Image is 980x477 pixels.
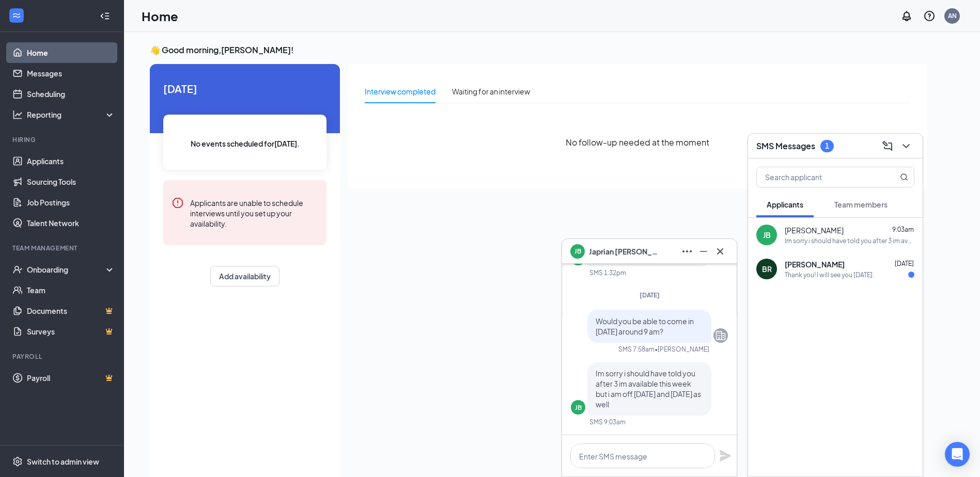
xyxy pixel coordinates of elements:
[640,291,660,299] span: [DATE]
[892,226,914,233] span: 9:03am
[679,243,695,260] button: Ellipses
[695,243,712,260] button: Minimize
[27,280,115,300] a: Team
[697,245,710,258] svg: Minimize
[142,7,178,25] h1: Home
[879,138,896,154] button: ComposeMessage
[756,140,815,152] h3: SMS Messages
[27,109,116,120] div: Reporting
[365,86,435,97] div: Interview completed
[719,450,732,462] svg: Plane
[27,84,115,104] a: Scheduling
[27,63,115,84] a: Messages
[714,329,727,342] svg: Company
[767,200,803,209] span: Applicants
[191,138,300,149] span: No events scheduled for [DATE] .
[27,151,115,171] a: Applicants
[100,11,110,21] svg: Collapse
[589,418,626,426] div: SMS 9:03am
[575,403,582,412] div: JB
[12,352,113,361] div: Payroll
[763,230,771,240] div: JB
[12,135,113,144] div: Hiring
[596,316,694,336] span: Would you be able to come in [DATE] around 9 am?
[27,171,115,192] a: Sourcing Tools
[27,192,115,213] a: Job Postings
[210,266,279,287] button: Add availability
[785,271,874,279] div: Thank you! I will see you [DATE].
[150,44,927,56] h3: 👋 Good morning, [PERSON_NAME] !
[900,140,912,152] svg: ChevronDown
[11,10,22,21] svg: WorkstreamLogo
[566,136,709,149] span: No follow-up needed at the moment
[12,109,23,120] svg: Analysis
[589,268,626,277] div: SMS 1:32pm
[27,42,115,63] a: Home
[655,345,709,354] span: • [PERSON_NAME]
[618,345,655,354] div: SMS 7:58am
[834,200,888,209] span: Team members
[27,213,115,233] a: Talent Network
[27,300,115,321] a: DocumentsCrown
[27,456,99,467] div: Switch to admin view
[900,173,908,181] svg: MagnifyingGlass
[785,259,845,269] span: [PERSON_NAME]
[12,456,23,467] svg: Settings
[27,264,106,275] div: Onboarding
[27,368,115,388] a: PayrollCrown
[948,11,957,20] div: AN
[945,442,970,467] div: Open Intercom Messenger
[172,197,184,209] svg: Error
[898,138,914,154] button: ChevronDown
[923,10,936,22] svg: QuestionInfo
[762,264,772,274] div: BR
[785,236,914,245] div: Im sorry i should have told you after 3 im available this week but i am off [DATE] and [DATE] as ...
[190,197,318,229] div: Applicants are unable to schedule interviews until you set up your availability.
[785,225,844,235] span: [PERSON_NAME]
[825,141,829,150] div: 1
[452,86,530,97] div: Waiting for an interview
[895,260,914,267] span: [DATE]
[681,245,693,258] svg: Ellipses
[12,244,113,252] div: Team Management
[27,321,115,342] a: SurveysCrown
[712,243,728,260] button: Cross
[163,81,326,97] span: [DATE]
[757,167,879,187] input: Search applicant
[881,140,894,152] svg: ComposeMessage
[12,264,23,275] svg: UserCheck
[900,10,913,22] svg: Notifications
[596,369,701,409] span: Im sorry i should have told you after 3 im available this week but i am off [DATE] and [DATE] as ...
[589,246,661,257] span: Japrian [PERSON_NAME]
[714,245,726,258] svg: Cross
